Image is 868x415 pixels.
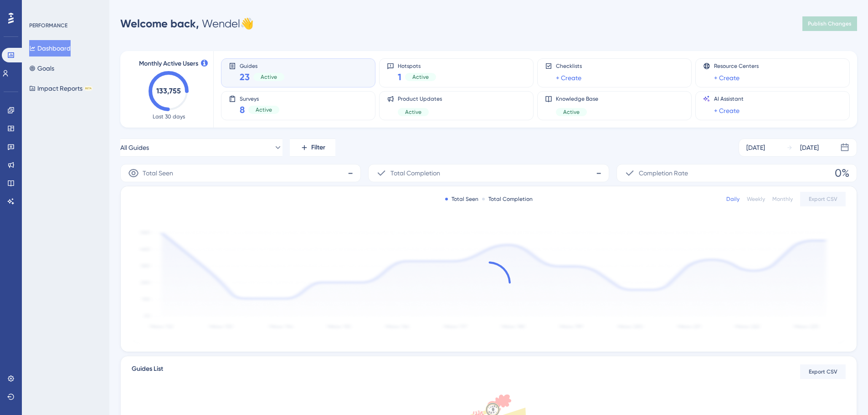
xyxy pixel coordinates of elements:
[556,95,598,102] span: Knowledge Base
[563,108,580,116] span: Active
[714,72,740,83] a: + Create
[120,17,199,30] span: Welcome back,
[143,168,173,179] span: Total Seen
[412,73,429,81] span: Active
[809,368,837,375] span: Export CSV
[726,195,740,203] div: Daily
[84,86,92,91] div: BETA
[596,166,601,180] span: -
[29,22,67,29] div: PERFORMANCE
[835,166,849,180] span: 0%
[482,195,533,203] div: Total Completion
[714,105,740,116] a: + Create
[240,71,250,83] span: 23
[800,364,846,379] button: Export CSV
[156,87,181,95] text: 133,755
[29,40,71,56] button: Dashboard
[398,95,442,102] span: Product Updates
[746,142,765,153] div: [DATE]
[139,58,198,69] span: Monthly Active Users
[714,95,744,102] span: AI Assistant
[802,16,857,31] button: Publish Changes
[256,106,272,113] span: Active
[747,195,765,203] div: Weekly
[800,142,819,153] div: [DATE]
[772,195,793,203] div: Monthly
[398,62,436,69] span: Hotspots
[348,166,353,180] span: -
[398,71,401,83] span: 1
[800,192,846,206] button: Export CSV
[556,72,581,83] a: + Create
[261,73,277,81] span: Active
[120,142,149,153] span: All Guides
[240,62,284,69] span: Guides
[714,62,759,70] span: Resource Centers
[808,20,852,27] span: Publish Changes
[809,195,837,203] span: Export CSV
[153,113,185,120] span: Last 30 days
[29,80,92,97] button: Impact ReportsBETA
[390,168,440,179] span: Total Completion
[240,103,245,116] span: 8
[445,195,478,203] div: Total Seen
[120,16,254,31] div: Wendel 👋
[132,364,163,380] span: Guides List
[556,62,582,70] span: Checklists
[29,60,54,77] button: Goals
[405,108,421,116] span: Active
[639,168,688,179] span: Completion Rate
[120,138,282,157] button: All Guides
[311,142,325,153] span: Filter
[240,95,279,102] span: Surveys
[290,138,335,157] button: Filter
